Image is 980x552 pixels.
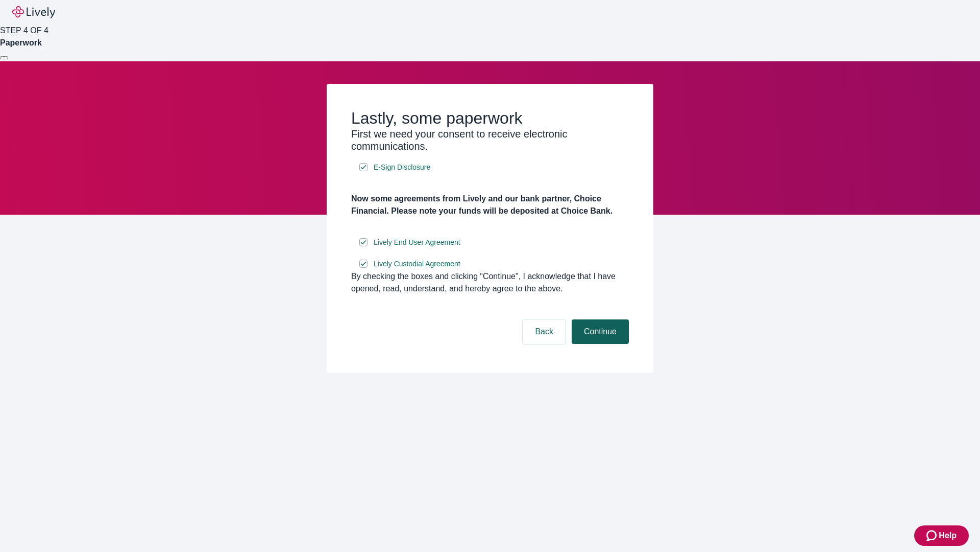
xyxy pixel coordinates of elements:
button: Continue [572,319,629,344]
img: Lively [12,6,55,18]
span: Help [939,530,957,542]
a: e-sign disclosure document [372,236,462,249]
span: Lively Custodial Agreement [374,259,460,269]
h4: Now some agreements from Lively and our bank partner, Choice Financial. Please note your funds wi... [351,193,629,217]
h2: Lastly, some paperwork [351,108,629,128]
span: Lively End User Agreement [374,237,460,248]
svg: Zendesk support icon [926,530,939,542]
a: e-sign disclosure document [372,258,462,270]
span: E-Sign Disclosure [374,162,430,173]
button: Back [523,319,566,344]
h3: First we need your consent to receive electronic communications. [351,128,629,152]
div: By checking the boxes and clicking “Continue", I acknowledge that I have opened, read, understand... [351,270,629,295]
button: Zendesk support iconHelp [914,525,969,546]
a: e-sign disclosure document [372,161,432,174]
